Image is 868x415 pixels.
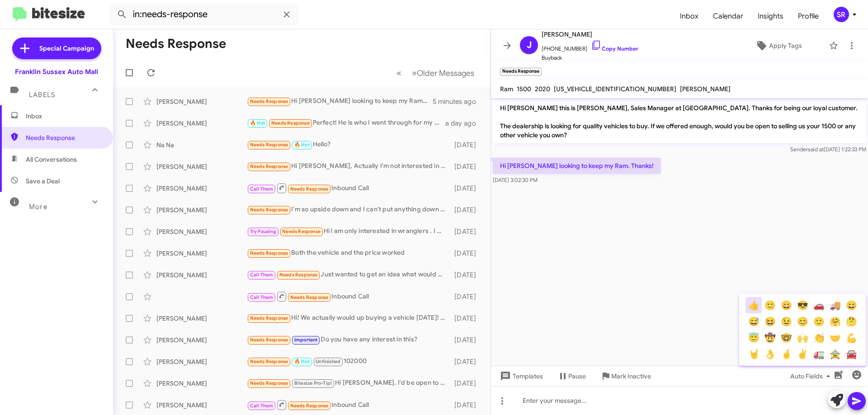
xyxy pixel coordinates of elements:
[778,297,794,313] button: 😄
[794,346,811,362] button: ✌
[778,346,794,362] button: 🤞
[811,313,827,330] button: 🙂
[843,346,859,362] button: 🚘
[811,330,827,346] button: 👏
[827,313,843,330] button: 🤗
[827,297,843,313] button: 🚚
[794,297,811,313] button: 😎
[745,313,762,330] button: 😅
[843,297,859,313] button: 😄
[778,313,794,330] button: 😉
[762,297,778,313] button: 🙂
[762,330,778,346] button: 🤠
[762,313,778,330] button: 😆
[745,297,762,313] button: 👍
[811,297,827,313] button: 🚗
[745,346,762,362] button: 🤘
[827,330,843,346] button: 🤝
[794,330,811,346] button: 🙌
[827,346,843,362] button: 🚖
[843,330,859,346] button: 💪
[745,330,762,346] button: 😇
[794,313,811,330] button: 😊
[811,346,827,362] button: 🚛
[762,346,778,362] button: 👌
[843,313,859,330] button: 🤔
[778,330,794,346] button: 🤓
